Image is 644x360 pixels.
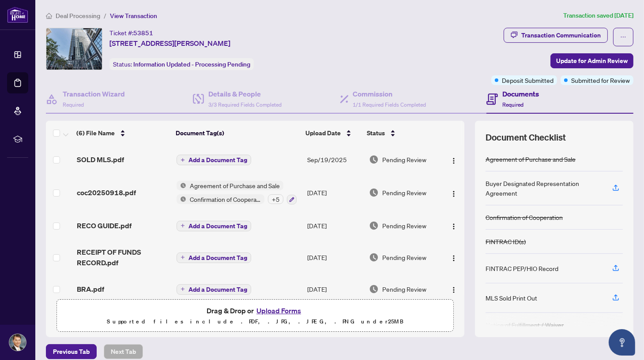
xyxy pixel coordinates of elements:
[133,60,250,68] span: Information Updated - Processing Pending
[177,252,251,263] button: Add a Document Tag
[109,28,153,38] div: Ticket #:
[177,155,251,165] button: Add a Document Tag
[305,128,341,138] span: Upload Date
[188,223,247,229] span: Add a Document Tag
[486,264,558,273] div: FINTRAC PEP/HIO Record
[177,194,186,204] img: Status Icon
[104,344,143,359] button: Next Tab
[181,158,185,162] span: plus
[63,101,84,108] span: Required
[353,89,426,99] h4: Commission
[504,28,608,43] button: Transaction Communication
[208,101,282,108] span: 3/3 Required Fields Completed
[110,12,157,20] span: View Transaction
[177,283,251,295] button: Add a Document Tag
[486,237,526,246] div: FINTRAC ID(s)
[73,121,172,145] th: (6) File Name
[181,223,185,228] span: plus
[177,221,251,231] button: Add a Document Tag
[104,11,106,21] li: /
[382,284,426,294] span: Pending Review
[447,282,461,296] button: Logo
[177,181,297,204] button: Status IconAgreement of Purchase and SaleStatus IconConfirmation of Cooperation+5
[177,154,251,166] button: Add a Document Tag
[177,252,251,263] button: Add a Document Tag
[188,157,247,163] span: Add a Document Tag
[450,255,457,262] img: Logo
[172,121,302,145] th: Document Tag(s)
[177,284,251,295] button: Add a Document Tag
[254,305,304,316] button: Upload Forms
[304,275,365,303] td: [DATE]
[502,75,554,85] span: Deposit Submitted
[62,316,448,327] p: Supported files include .PDF, .JPG, .JPEG, .PNG under 25 MB
[177,220,251,231] button: Add a Document Tag
[57,300,453,332] span: Drag & Drop orUpload FormsSupported files include .PDF, .JPG, .JPEG, .PNG under25MB
[369,252,379,262] img: Document Status
[369,221,379,230] img: Document Status
[188,286,247,293] span: Add a Document Tag
[109,58,254,70] div: Status:
[609,329,635,356] button: Open asap
[382,252,426,262] span: Pending Review
[46,28,102,70] img: IMG-W12396083_1.jpg
[9,334,26,351] img: Profile Icon
[502,101,523,108] span: Required
[450,157,457,164] img: Logo
[207,305,304,316] span: Drag & Drop or
[447,186,461,200] button: Logo
[353,101,426,108] span: 1/1 Required Fields Completed
[304,174,365,212] td: [DATE]
[188,255,247,261] span: Add a Document Tag
[369,155,379,164] img: Document Status
[63,89,125,99] h4: Transaction Wizard
[486,131,566,144] span: Document Checklist
[46,344,97,359] button: Previous Tab
[382,221,426,230] span: Pending Review
[77,187,136,198] span: coc20250918.pdf
[486,212,563,222] div: Confirmation of Cooperation
[181,287,185,291] span: plus
[450,190,457,197] img: Logo
[109,38,230,48] span: [STREET_ADDRESS][PERSON_NAME]
[53,345,90,359] span: Previous Tab
[369,188,379,197] img: Document Status
[208,89,282,99] h4: Details & People
[46,13,52,19] span: home
[268,194,283,204] div: + 5
[133,29,153,37] span: 53851
[186,181,283,190] span: Agreement of Purchase and Sale
[186,194,264,204] span: Confirmation of Cooperation
[181,255,185,260] span: plus
[556,54,628,68] span: Update for Admin Review
[382,155,426,164] span: Pending Review
[447,219,461,233] button: Logo
[304,145,365,174] td: Sep/19/2025
[486,154,576,164] div: Agreement of Purchase and Sale
[550,53,633,68] button: Update for Admin Review
[571,75,630,85] span: Submitted for Review
[447,152,461,167] button: Logo
[563,11,633,21] article: Transaction saved [DATE]
[450,223,457,230] img: Logo
[77,247,169,268] span: RECEIPT OF FUNDS RECORD.pdf
[77,284,104,294] span: BRA.pdf
[7,7,28,23] img: logo
[502,89,539,99] h4: Documents
[450,286,457,293] img: Logo
[369,284,379,294] img: Document Status
[486,293,537,303] div: MLS Sold Print Out
[77,154,124,165] span: SOLD MLS.pdf
[304,212,365,240] td: [DATE]
[302,121,363,145] th: Upload Date
[367,128,385,138] span: Status
[56,12,100,20] span: Deal Processing
[521,28,601,42] div: Transaction Communication
[177,181,186,190] img: Status Icon
[77,220,132,231] span: RECO GUIDE.pdf
[304,240,365,275] td: [DATE]
[363,121,440,145] th: Status
[486,178,602,198] div: Buyer Designated Representation Agreement
[76,128,115,138] span: (6) File Name
[382,188,426,197] span: Pending Review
